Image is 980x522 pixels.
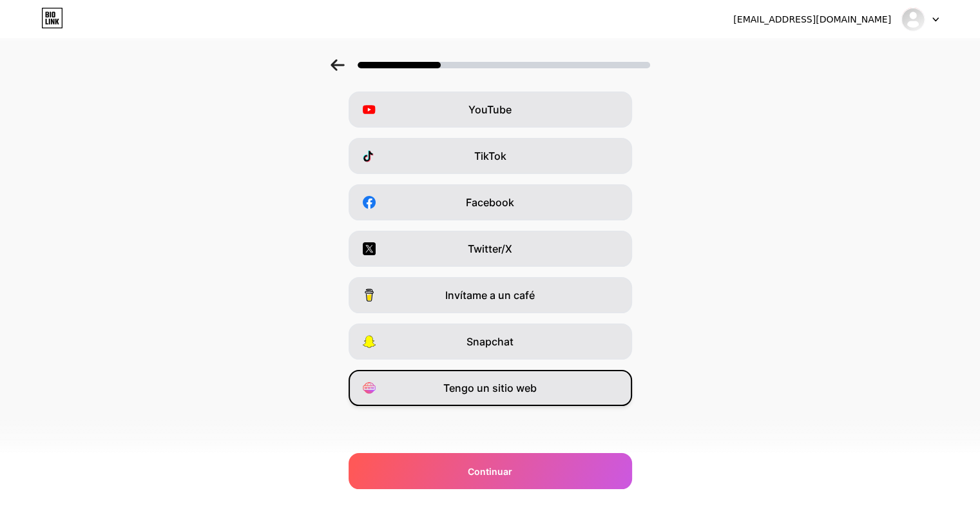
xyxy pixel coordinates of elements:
[901,7,925,32] img: Carlos Guevara
[468,242,512,255] font: Twitter/X
[443,382,537,394] font: Tengo un sitio web
[474,150,506,162] font: TikTok
[468,103,512,116] font: YouTube
[466,335,514,348] font: Snapchat
[468,466,512,477] font: Continuar
[466,196,514,209] font: Facebook
[445,289,535,302] font: Invítame a un café
[733,14,891,24] font: [EMAIL_ADDRESS][DOMAIN_NAME]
